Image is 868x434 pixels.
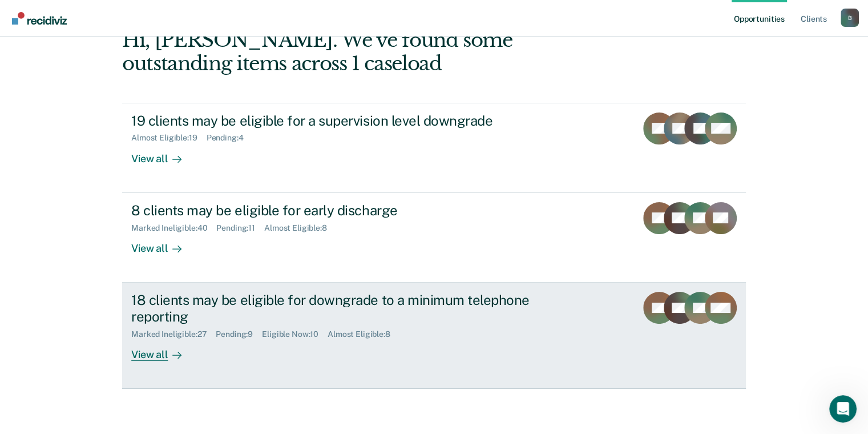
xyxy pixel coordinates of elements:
[122,283,746,389] a: 18 clients may be eligible for downgrade to a minimum telephone reportingMarked Ineligible:27Pend...
[216,223,264,233] div: Pending : 11
[328,329,399,339] div: Almost Eligible : 8
[131,143,195,165] div: View all
[216,329,262,339] div: Pending : 9
[264,223,336,233] div: Almost Eligible : 8
[131,202,532,219] div: 8 clients may be eligible for early discharge
[207,133,253,143] div: Pending : 4
[122,103,746,193] a: 19 clients may be eligible for a supervision level downgradeAlmost Eligible:19Pending:4View all
[131,329,216,339] div: Marked Ineligible : 27
[131,232,195,255] div: View all
[131,133,207,143] div: Almost Eligible : 19
[131,292,532,325] div: 18 clients may be eligible for downgrade to a minimum telephone reporting
[12,12,67,25] img: Recidiviz
[131,339,195,361] div: View all
[841,9,859,27] button: Profile dropdown button
[829,395,857,423] iframe: Intercom live chat
[122,193,746,283] a: 8 clients may be eligible for early dischargeMarked Ineligible:40Pending:11Almost Eligible:8View all
[131,112,532,129] div: 19 clients may be eligible for a supervision level downgrade
[262,329,328,339] div: Eligible Now : 10
[131,223,216,233] div: Marked Ineligible : 40
[122,29,621,75] div: Hi, [PERSON_NAME]. We’ve found some outstanding items across 1 caseload
[841,9,859,27] div: B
